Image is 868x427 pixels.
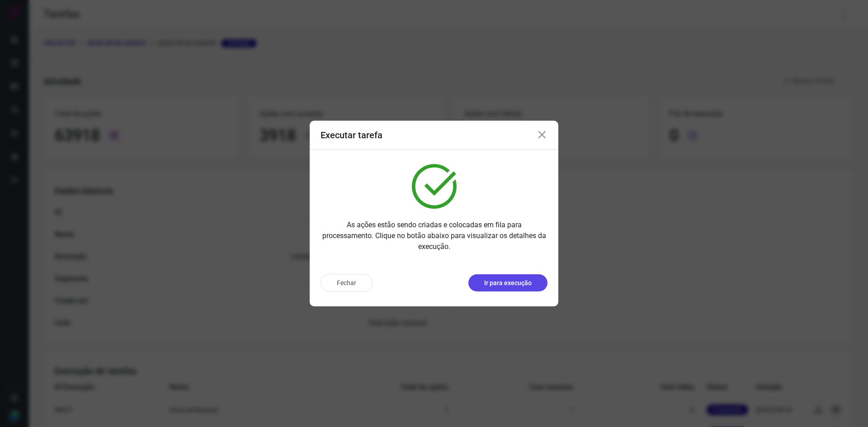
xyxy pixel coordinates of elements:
img: verified.svg [412,164,457,209]
p: As ações estão sendo criadas e colocadas em fila para processamento. Clique no botão abaixo para ... [321,220,547,252]
h3: Executar tarefa [321,130,382,141]
p: Ir para execução [484,278,532,288]
button: Fechar [321,274,373,292]
button: Ir para execução [468,274,547,291]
